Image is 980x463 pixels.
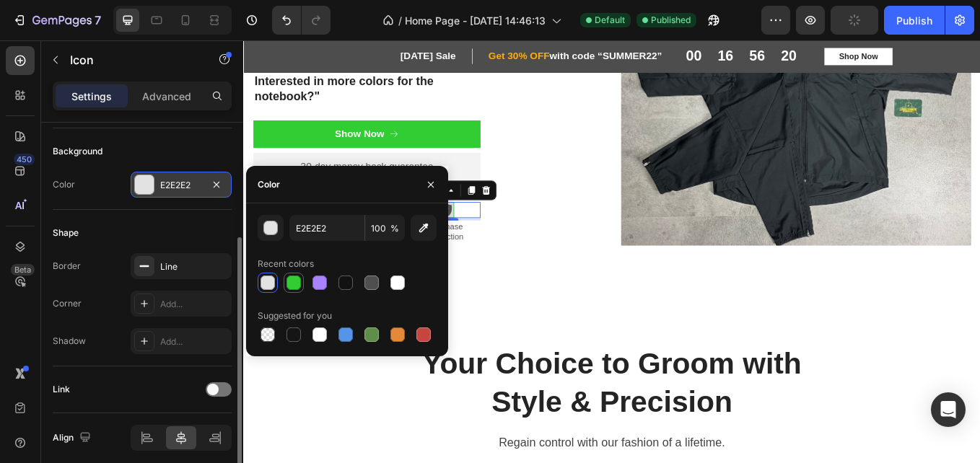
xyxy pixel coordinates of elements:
[289,215,364,241] input: Eg: FFFFFF
[160,335,228,348] div: Add...
[53,260,81,273] div: Border
[884,6,945,35] button: Publish
[557,9,576,29] div: 16
[53,428,94,448] div: Align
[53,145,102,158] div: Background
[71,89,112,104] p: Settings
[243,40,980,463] iframe: Design area
[258,178,280,191] div: Color
[288,12,360,24] span: Get 30% OFF
[272,6,331,35] div: Undo/Redo
[595,14,625,27] span: Default
[170,358,696,448] p: Your Choice to Groom with Style & Precision
[288,11,492,26] p: with code “SUMMER22”
[160,298,228,311] div: Add...
[53,226,79,239] div: Shape
[6,6,108,35] button: 7
[931,392,966,427] div: Open Intercom Messenger
[70,51,193,69] p: Icon
[160,179,202,192] div: E2E2E2
[95,12,101,29] p: 7
[14,154,35,165] div: 450
[53,335,86,348] div: Shadow
[896,13,932,28] div: Publish
[651,14,691,27] span: Published
[700,12,746,26] div: Shop Now
[405,13,546,28] span: Home Page - [DATE] 14:46:13
[11,264,35,275] div: Beta
[53,178,75,191] div: Color
[258,257,314,270] div: Recent colors
[184,11,266,26] p: [DATE] Sale
[53,383,70,396] div: Link
[520,9,539,29] div: 00
[631,9,650,29] div: 20
[595,9,613,29] div: 56
[258,309,332,322] div: Suggested for you
[683,9,764,29] button: Shop Now
[390,222,399,235] span: %
[160,260,228,273] div: Line
[53,297,82,310] div: Corner
[398,13,402,28] span: /
[142,89,191,104] p: Advanced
